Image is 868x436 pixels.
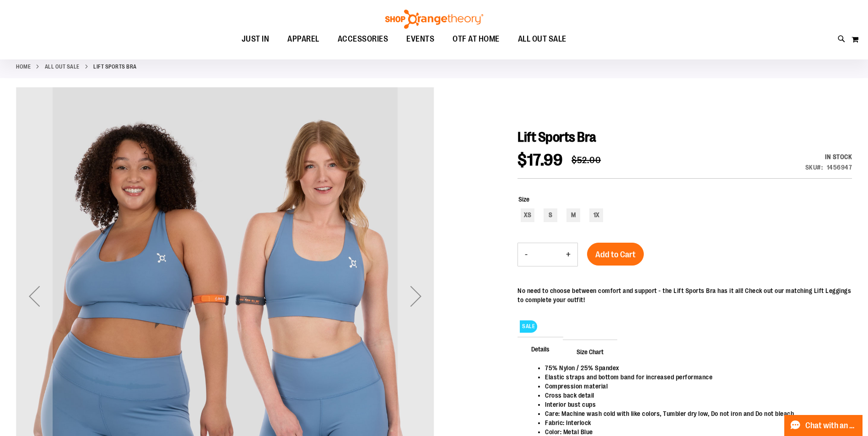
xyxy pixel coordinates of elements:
li: Cross back detail [545,391,843,400]
li: Elastic straps and bottom band for increased performance [545,372,843,382]
button: Chat with an Expert [784,415,863,436]
a: Home [16,63,31,71]
span: JUST IN [242,29,270,49]
span: EVENTS [406,29,434,49]
a: ALL OUT SALE [45,63,80,71]
div: S [544,208,557,222]
li: 75% Nylon / 25% Spandex [545,363,843,372]
strong: SKU [805,164,823,171]
span: ACCESSORIES [338,29,388,49]
div: M [566,208,580,222]
span: Details [518,337,563,361]
span: APPAREL [287,29,319,49]
span: $17.99 [518,151,562,170]
li: Interior bust cups [545,400,843,409]
span: Add to Cart [595,250,636,260]
span: ALL OUT SALE [518,29,566,49]
img: Shop Orangetheory [384,10,485,29]
div: In stock [805,152,852,161]
div: XS [521,208,534,222]
span: Size [518,196,529,203]
div: No need to choose between comfort and support - the Lift Sports Bra has it all! Check out our mat... [518,286,852,304]
div: 1X [589,208,603,222]
strong: Lift Sports Bra [93,63,137,71]
li: Care: Machine wash cold with like colors, Tumbler dry low, Do not iron and Do not bleach [545,409,843,418]
li: Compression material [545,382,843,391]
div: Availability [805,152,852,161]
span: Size Chart [563,340,617,363]
span: Chat with an Expert [805,421,857,430]
span: SALE [520,320,537,333]
input: Product quantity [534,244,559,266]
button: Add to Cart [587,243,644,266]
div: 1456947 [827,163,852,172]
span: $52.00 [571,155,601,165]
span: Lift Sports Bra [518,129,596,145]
button: Increase product quantity [559,243,577,266]
span: OTF AT HOME [453,29,500,49]
li: Fabric: Interlock [545,418,843,427]
button: Decrease product quantity [518,243,534,266]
